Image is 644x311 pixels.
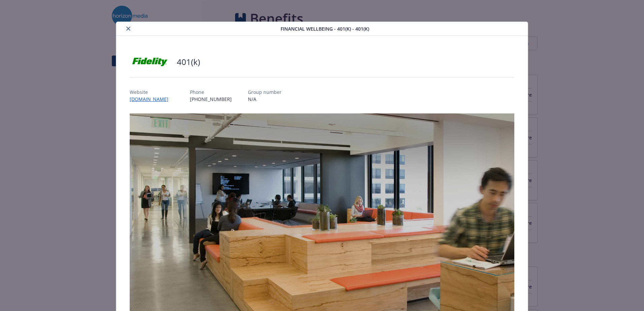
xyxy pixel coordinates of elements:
p: Group number [248,89,282,96]
a: [DOMAIN_NAME] [130,96,174,102]
p: Website [130,89,174,96]
button: close [124,25,132,33]
h2: 401(k) [177,56,200,68]
span: Financial Wellbeing - 401(k) - 401(k) [281,25,369,32]
p: [PHONE_NUMBER] [190,96,232,103]
p: Phone [190,89,232,96]
p: N/A [248,96,282,103]
img: Fidelity Investments [130,52,170,72]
